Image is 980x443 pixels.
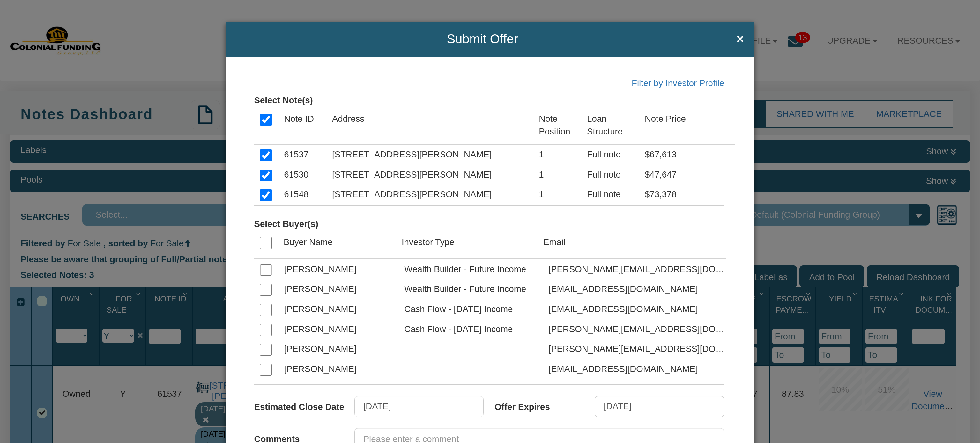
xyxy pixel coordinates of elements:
label: Offer Expires [494,396,595,413]
span: Submit Offer [236,32,729,46]
td: Cash Flow - [DATE] Income [398,319,543,339]
td: Full note [581,185,639,205]
td: [PERSON_NAME] [278,319,398,339]
td: [EMAIL_ADDRESS][DOMAIN_NAME] [543,359,735,379]
td: $47,647 [639,164,735,185]
td: [PERSON_NAME] [278,259,398,279]
td: [PERSON_NAME][EMAIL_ADDRESS][DOMAIN_NAME] [543,339,735,359]
a: Filter by Investor Profile [632,78,724,88]
td: $67,613 [639,145,735,165]
td: [STREET_ADDRESS][PERSON_NAME] [326,145,533,165]
td: 1 [533,145,581,165]
td: [STREET_ADDRESS][PERSON_NAME] [326,185,533,205]
td: Cash Flow - [DATE] Income [398,299,543,319]
td: Loan Structure [581,107,639,144]
td: Note Price [639,107,735,144]
label: Select Note(s) [254,89,313,107]
td: $73,378 [639,185,735,205]
td: Wealth Builder - Future Income [398,259,543,279]
td: Note Position [533,107,581,144]
td: 1 [533,185,581,205]
td: [PERSON_NAME] [278,339,398,359]
td: [STREET_ADDRESS][PERSON_NAME] [326,164,533,185]
td: [PERSON_NAME][EMAIL_ADDRESS][DOMAIN_NAME] [543,259,735,279]
td: 1 [533,164,581,185]
label: Select Buyer(s) [254,213,318,230]
td: Address [326,107,533,144]
td: Email [537,230,726,259]
td: 61530 [278,164,326,185]
td: Note ID [278,107,326,144]
td: [EMAIL_ADDRESS][DOMAIN_NAME] [543,279,735,299]
td: [EMAIL_ADDRESS][DOMAIN_NAME] [543,299,735,319]
td: Full note [581,164,639,185]
td: [PERSON_NAME] [278,299,398,319]
label: Estimated Close Date [254,396,354,413]
td: Investor Type [396,230,537,259]
td: 61537 [278,145,326,165]
input: MM/DD/YYYY [595,396,724,418]
td: 61548 [278,185,326,205]
td: Wealth Builder - Future Income [398,279,543,299]
span: × [736,32,744,46]
td: [PERSON_NAME] [278,359,398,379]
td: Buyer Name [278,230,396,259]
td: [PERSON_NAME] [278,279,398,299]
td: [PERSON_NAME][EMAIL_ADDRESS][DOMAIN_NAME] [543,319,735,339]
input: MM/DD/YYYY [354,396,484,418]
td: Full note [581,145,639,165]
